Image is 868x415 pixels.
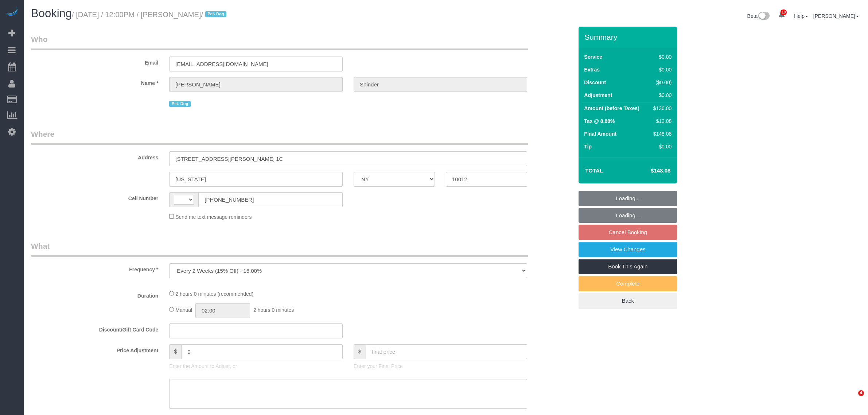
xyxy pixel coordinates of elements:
[650,130,672,137] div: $148.08
[585,167,603,174] strong: Total
[26,344,164,354] label: Price Adjustment
[205,11,226,17] span: Pet- Dog
[253,307,294,313] span: 2 hours 0 minutes
[584,53,602,61] label: Service
[354,344,366,359] span: $
[650,92,672,99] div: $0.00
[747,13,770,19] a: Beta
[781,9,787,15] span: 10
[26,290,164,299] label: Duration
[579,293,677,309] a: Back
[650,117,672,125] div: $12.08
[198,192,343,207] input: Cell Number
[650,143,672,150] div: $0.00
[579,259,677,274] a: Book This Again
[629,168,670,174] h4: $148.08
[26,192,164,202] label: Cell Number
[31,129,528,145] legend: Where
[584,105,639,112] label: Amount (before Taxes)
[175,214,252,220] span: Send me text message reminders
[813,13,859,19] a: [PERSON_NAME]
[579,242,677,257] a: View Changes
[843,390,861,408] iframe: Intercom live chat
[175,307,192,313] span: Manual
[775,7,789,23] a: 10
[650,105,672,112] div: $136.00
[584,33,673,41] h3: Summary
[175,291,253,297] span: 2 hours 0 minutes (recommended)
[366,344,527,359] input: final price
[650,53,672,61] div: $0.00
[584,117,615,125] label: Tax @ 8.88%
[26,77,164,87] label: Name *
[169,101,190,107] span: Pet- Dog
[858,390,864,396] span: 4
[169,77,343,92] input: First Name
[794,13,808,19] a: Help
[169,344,181,359] span: $
[584,66,600,73] label: Extras
[31,241,528,257] legend: What
[354,77,527,92] input: Last Name
[169,57,343,71] input: Email
[584,92,612,99] label: Adjustment
[758,12,770,21] img: New interface
[650,66,672,73] div: $0.00
[72,11,229,19] small: / [DATE] / 12:00PM / [PERSON_NAME]
[169,172,343,187] input: City
[4,7,19,18] img: Automaid Logo
[584,130,616,137] label: Final Amount
[26,263,164,273] label: Frequency *
[584,79,606,86] label: Discount
[201,11,229,19] span: /
[31,7,72,20] span: Booking
[354,362,527,370] p: Enter your Final Price
[169,362,343,370] p: Enter the Amount to Adjust, or
[31,34,528,50] legend: Who
[26,151,164,161] label: Address
[26,57,164,66] label: Email
[650,79,672,86] div: ($0.00)
[584,143,592,150] label: Tip
[446,172,527,187] input: Zip Code
[26,323,164,333] label: Discount/Gift Card Code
